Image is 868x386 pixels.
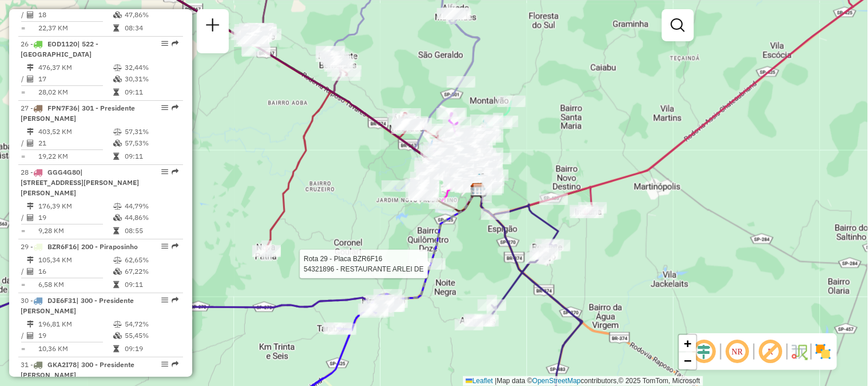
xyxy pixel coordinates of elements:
td: / [21,330,26,341]
td: 19,22 KM [38,151,113,162]
td: 196,81 KM [38,318,113,330]
a: Exibir filtros [667,14,689,37]
img: Exibir/Ocultar setores [814,342,833,361]
span: 26 - [21,40,98,58]
em: Opções [161,243,168,250]
td: 09:11 [124,86,179,98]
td: 17 [38,73,113,85]
a: Nova sessão e pesquisa [201,14,224,40]
td: 67,22% [124,266,179,277]
span: | [STREET_ADDRESS][PERSON_NAME][PERSON_NAME] [21,168,139,197]
i: Tempo total em rota [113,89,119,96]
a: OpenStreetMap [533,377,581,385]
span: + [684,336,692,350]
img: Fads [472,173,487,188]
img: Cross PA [471,182,486,197]
i: Tempo total em rota [113,281,119,288]
em: Rota exportada [172,104,179,111]
td: 44,79% [124,200,179,212]
i: % de utilização da cubagem [113,332,122,339]
i: % de utilização da cubagem [113,268,122,275]
td: 22,37 KM [38,22,113,34]
td: 09:11 [124,151,179,162]
td: = [21,225,26,237]
td: 28,02 KM [38,86,113,98]
i: Total de Atividades [27,76,34,82]
td: 09:11 [124,279,179,290]
i: % de utilização da cubagem [113,214,122,221]
td: 54,72% [124,318,179,330]
em: Opções [161,104,168,111]
em: Rota exportada [172,243,179,250]
span: − [684,353,692,368]
span: FPN7F36 [47,104,77,112]
span: Ocultar NR [724,338,751,365]
i: Tempo total em rota [113,227,119,234]
span: BZR6F16 [47,242,77,251]
td: = [21,86,26,98]
span: GKA2I78 [47,360,77,369]
i: % de utilização do peso [113,64,122,71]
span: 30 - [21,296,134,315]
td: 62,65% [124,254,179,266]
a: Leaflet [466,377,493,385]
td: 16 [38,266,113,277]
i: Total de Atividades [27,11,34,18]
td: 9,28 KM [38,225,113,237]
img: CDD Presidente Prudente [470,183,485,198]
i: % de utilização do peso [113,203,122,210]
i: Tempo total em rota [113,153,119,160]
em: Opções [161,168,168,175]
td: 08:34 [124,22,179,34]
div: Atividade não roteirizada - SUPERMERCADO ESTRELA [429,148,458,159]
em: Rota exportada [172,40,179,47]
td: = [21,279,26,290]
span: 28 - [21,168,139,197]
em: Opções [161,40,168,47]
i: % de utilização do peso [113,128,122,135]
td: = [21,343,26,355]
td: 176,39 KM [38,200,113,212]
td: 10,36 KM [38,343,113,355]
div: Map data © contributors,© 2025 TomTom, Microsoft [463,376,703,386]
i: % de utilização da cubagem [113,76,122,82]
em: Rota exportada [172,361,179,368]
td: / [21,212,26,223]
i: Tempo total em rota [113,345,119,352]
i: Total de Atividades [27,268,34,275]
td: 476,37 KM [38,62,113,73]
td: 30,31% [124,73,179,85]
td: / [21,9,26,21]
td: 32,44% [124,62,179,73]
i: Tempo total em rota [113,25,119,31]
span: Exibir rótulo [757,338,784,365]
i: Distância Total [27,64,34,71]
td: 403,52 KM [38,126,113,137]
span: | 300 - Presidente [PERSON_NAME] [21,360,134,379]
td: 08:55 [124,225,179,237]
td: 57,31% [124,126,179,137]
td: 6,58 KM [38,279,113,290]
td: 44,86% [124,212,179,223]
i: Distância Total [27,321,34,328]
em: Rota exportada [172,168,179,175]
em: Opções [161,297,168,304]
span: DJE6F31 [47,296,76,305]
span: | 301 - Presidente [PERSON_NAME] [21,104,135,123]
i: % de utilização da cubagem [113,140,122,147]
span: 29 - [21,242,138,251]
span: 27 - [21,104,135,123]
em: Rota exportada [172,297,179,304]
td: 55,45% [124,330,179,341]
img: Fluxo de ruas [790,342,808,361]
td: 19 [38,330,113,341]
td: = [21,22,26,34]
i: % de utilização do peso [113,257,122,263]
i: % de utilização da cubagem [113,11,122,18]
i: Distância Total [27,203,34,210]
span: | [495,377,497,385]
td: / [21,266,26,277]
i: Total de Atividades [27,214,34,221]
span: Ocultar deslocamento [691,338,718,365]
td: 47,86% [124,9,179,21]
